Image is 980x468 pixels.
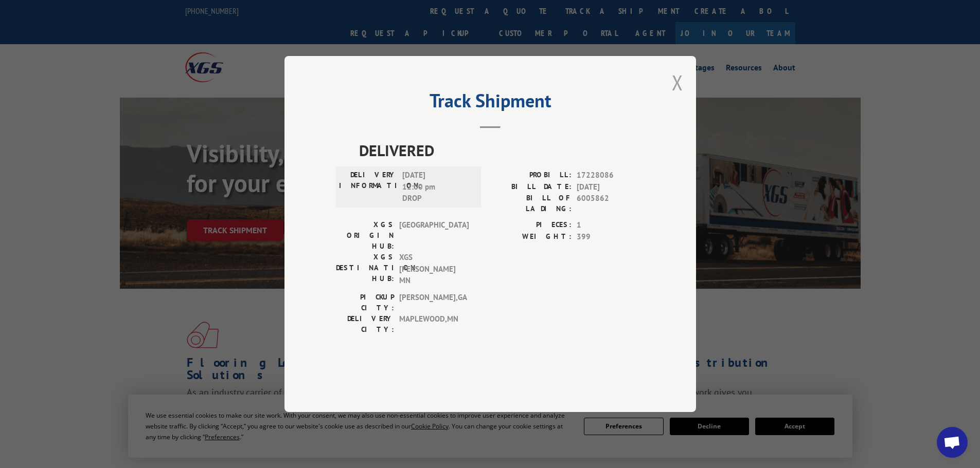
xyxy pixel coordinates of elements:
[577,231,645,243] span: 399
[336,219,394,252] label: XGS ORIGIN HUB:
[336,313,394,335] label: DELIVERY CITY:
[577,181,645,193] span: [DATE]
[577,193,645,214] span: 6005862
[336,292,394,313] label: PICKUP CITY:
[359,139,645,162] span: DELIVERED
[490,193,572,214] label: BILL OF LADING:
[339,170,397,204] label: DELIVERY INFORMATION:
[490,181,572,193] label: BILL DATE:
[399,313,469,335] span: MAPLEWOOD , MN
[399,219,469,252] span: [GEOGRAPHIC_DATA]
[336,252,394,287] label: XGS DESTINATION HUB:
[937,427,968,458] a: Open chat
[577,219,645,231] span: 1
[399,252,469,287] span: XGS [PERSON_NAME] MN
[490,170,572,181] label: PROBILL:
[336,93,645,113] h2: Track Shipment
[490,219,572,231] label: PIECES:
[672,69,683,96] button: Close modal
[577,170,645,181] span: 17228086
[399,292,469,313] span: [PERSON_NAME] , GA
[490,231,572,243] label: WEIGHT:
[402,170,472,204] span: [DATE] 12:00 pm DROP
